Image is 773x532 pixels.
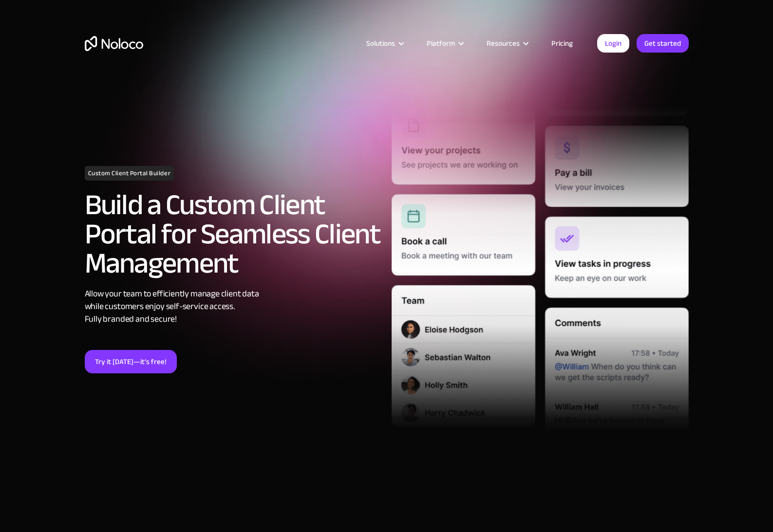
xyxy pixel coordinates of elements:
[427,37,455,50] div: Platform
[539,37,585,50] a: Pricing
[85,36,143,51] a: home
[85,166,174,181] h1: Custom Client Portal Builder
[85,288,382,326] div: Allow your team to efficiently manage client data while customers enjoy self-service access. Full...
[366,37,395,50] div: Solutions
[637,34,689,53] a: Get started
[85,190,382,278] h2: Build a Custom Client Portal for Seamless Client Management
[487,37,520,50] div: Resources
[415,37,474,50] div: Platform
[354,37,415,50] div: Solutions
[474,37,539,50] div: Resources
[85,350,177,373] a: Try it [DATE]—it’s free!
[597,34,629,53] a: Login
